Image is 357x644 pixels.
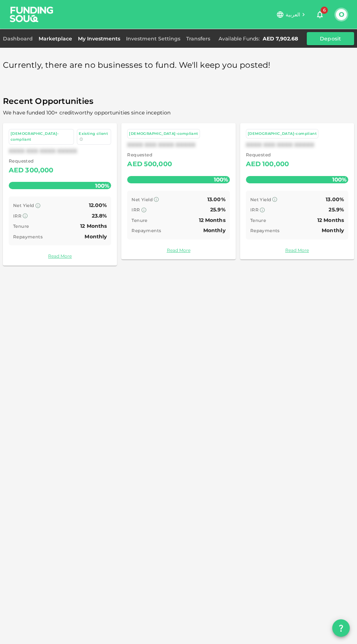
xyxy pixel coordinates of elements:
[13,234,43,239] span: Repayments
[199,217,225,223] span: 12 Months
[3,58,271,73] span: Currently, there are no businesses to fund. We'll keep you posted!
[36,35,75,42] a: Marketplace
[3,109,170,116] span: We have funded 100+ creditworthy opportunities since inception
[93,180,111,191] span: 100%
[129,131,198,137] div: [DEMOGRAPHIC_DATA]-compliant
[89,202,107,208] span: 12.00%
[219,35,260,42] div: Available Funds :
[79,131,108,136] span: Existing client
[210,206,225,213] span: 25.9%
[127,247,229,254] a: Read More
[207,196,225,203] span: 13.00%
[127,151,172,159] span: Requested
[13,203,34,208] span: Net Yield
[246,247,348,254] a: Read More
[75,35,123,42] a: My Investments
[329,206,344,213] span: 25.9%
[262,159,289,170] div: 100,000
[3,123,117,266] a: [DEMOGRAPHIC_DATA]-compliant Existing clientXXXX XXX XXXX XXXXX Requested AED300,000100% Net Yiel...
[132,228,161,233] span: Repayments
[322,227,344,234] span: Monthly
[11,131,72,143] div: [DEMOGRAPHIC_DATA]-compliant
[3,94,354,109] span: Recent Opportunities
[13,213,21,219] span: IRR
[240,123,354,259] a: [DEMOGRAPHIC_DATA]-compliantXXXX XXX XXXX XXXXX Requested AED100,000100% Net Yield 13.00% IRR 25....
[313,7,327,22] button: 6
[9,253,111,259] a: Read More
[132,207,140,212] span: IRR
[336,9,347,20] button: O
[307,32,354,45] button: Deposit
[183,35,213,42] a: Transfers
[332,619,350,637] button: question
[317,217,344,223] span: 12 Months
[9,165,24,176] div: AED
[263,35,298,42] div: AED 7,902.68
[121,123,235,259] a: [DEMOGRAPHIC_DATA]-compliantXXXX XXX XXXX XXXXX Requested AED500,000100% Net Yield 13.00% IRR 25....
[9,148,111,155] div: XXXX XXX XXXX XXXXX
[250,228,280,233] span: Repayments
[132,197,153,202] span: Net Yield
[248,131,317,137] div: [DEMOGRAPHIC_DATA]-compliant
[123,35,183,42] a: Investment Settings
[212,174,230,185] span: 100%
[250,197,271,202] span: Net Yield
[250,207,259,212] span: IRR
[246,141,348,148] div: XXXX XXX XXXX XXXXX
[321,7,328,14] span: 6
[246,151,289,159] span: Requested
[127,141,229,148] div: XXXX XXX XXXX XXXXX
[92,212,107,219] span: 23.8%
[9,157,54,165] span: Requested
[13,223,29,229] span: Tenure
[25,165,53,176] div: 300,000
[250,218,266,223] span: Tenure
[80,223,107,229] span: 12 Months
[85,233,107,240] span: Monthly
[246,159,261,170] div: AED
[127,159,142,170] div: AED
[3,35,36,42] a: Dashboard
[286,11,300,18] span: العربية
[132,218,147,223] span: Tenure
[203,227,225,234] span: Monthly
[330,174,348,185] span: 100%
[144,159,172,170] div: 500,000
[326,196,344,203] span: 13.00%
